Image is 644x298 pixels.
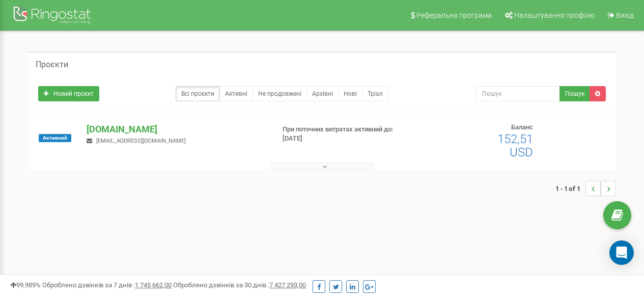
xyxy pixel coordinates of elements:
a: Не продовжені [253,86,307,101]
span: 1 - 1 of 1 [555,181,585,196]
span: Вихід [616,11,634,19]
span: [EMAIL_ADDRESS][DOMAIN_NAME] [96,138,186,144]
span: Реферальна програма [416,11,492,19]
span: Активний [39,134,71,142]
a: Тріал [362,86,388,101]
p: При поточних витратах активний до: [DATE] [283,125,413,144]
div: Open Intercom Messenger [609,240,634,265]
span: 99,989% [10,281,41,289]
button: Пошук [559,86,590,101]
span: Оброблено дзвінків за 7 днів : [42,281,172,289]
u: 1 745 662,00 [135,281,172,289]
u: 7 427 293,00 [269,281,306,289]
p: [DOMAIN_NAME] [87,123,266,136]
span: 152,51 USD [497,132,533,159]
a: Новий проєкт [38,86,99,101]
span: Налаштування профілю [514,11,595,19]
a: Активні [219,86,253,101]
a: Архівні [306,86,339,101]
nav: ... [555,171,616,206]
h5: Проєкти [36,60,68,69]
span: Баланс [511,123,533,131]
a: Всі проєкти [176,86,220,101]
input: Пошук [475,86,560,101]
a: Нові [338,86,362,101]
span: Оброблено дзвінків за 30 днів : [173,281,306,289]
